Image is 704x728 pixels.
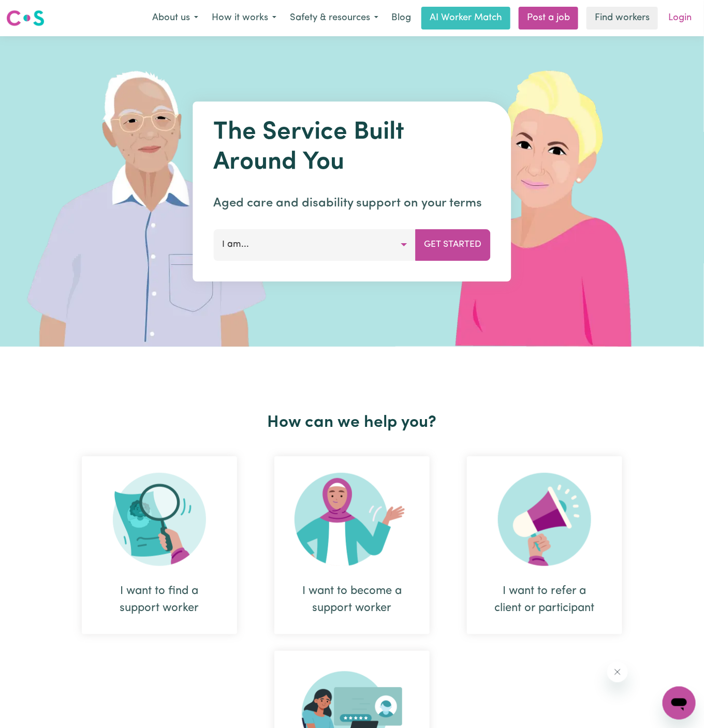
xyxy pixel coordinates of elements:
[205,7,283,29] button: How it works
[63,413,641,433] h2: How can we help you?
[145,7,205,29] button: About us
[82,456,237,634] div: I want to find a support worker
[299,583,405,617] div: I want to become a support worker
[6,9,45,27] img: Careseekers logo
[607,662,628,682] iframe: Close message
[6,6,45,30] a: Careseekers logo
[586,7,658,29] a: Find workers
[662,7,698,29] a: Login
[416,229,491,260] button: Get Started
[214,118,491,177] h1: The Service Built Around You
[107,583,212,617] div: I want to find a support worker
[385,7,417,29] a: Blog
[274,456,430,634] div: I want to become a support worker
[663,687,696,720] iframe: Button to launch messaging window
[492,583,597,617] div: I want to refer a client or participant
[6,7,63,16] span: Need any help?
[214,229,416,260] button: I am...
[113,473,206,566] img: Search
[421,7,510,29] a: AI Worker Match
[519,7,578,29] a: Post a job
[214,194,491,213] p: Aged care and disability support on your terms
[295,473,409,566] img: Become Worker
[283,7,385,29] button: Safety & resources
[498,473,591,566] img: Refer
[467,456,622,634] div: I want to refer a client or participant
